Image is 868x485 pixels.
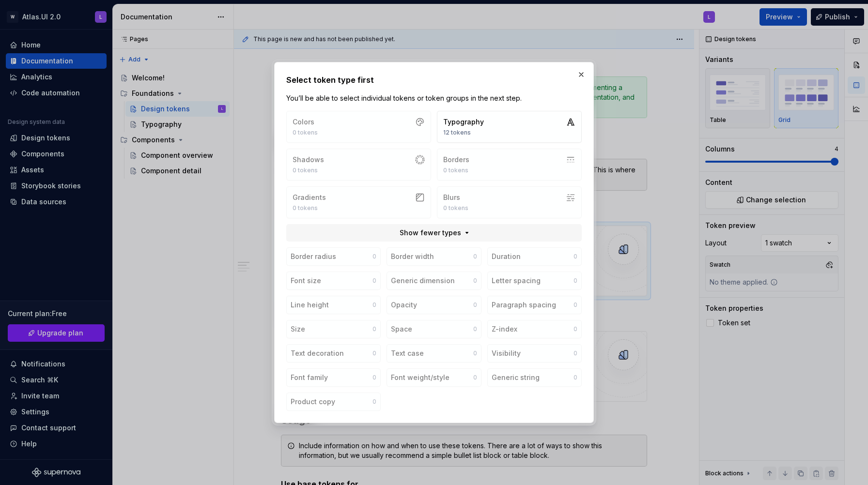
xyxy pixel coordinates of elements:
[286,74,582,86] h2: Select token type first
[286,93,582,103] p: You’ll be able to select individual tokens or token groups in the next step.
[286,224,582,242] button: Show fewer types
[443,117,484,127] div: Typography
[437,111,582,143] button: Typography12 tokens
[400,228,461,238] span: Show fewer types
[443,129,484,136] div: 12 tokens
